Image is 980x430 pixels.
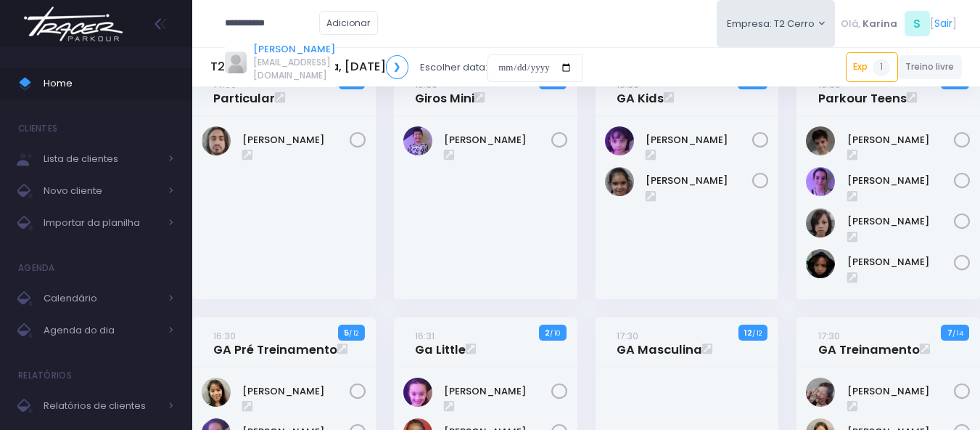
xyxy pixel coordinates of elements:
[415,328,466,357] a: 16:31Ga Little
[752,329,762,338] small: / 12
[605,167,634,196] img: LAURA DA SILVA BORGES
[18,361,72,390] h4: Relatórios
[253,42,335,57] a: [PERSON_NAME]
[898,55,963,79] a: Treino livre
[952,329,963,338] small: / 14
[44,150,160,169] span: Lista de clientes
[617,329,638,343] small: 17:30
[818,329,840,343] small: 17:30
[841,17,860,31] span: Olá,
[847,214,955,229] a: [PERSON_NAME]
[905,11,930,36] span: S
[44,289,160,308] span: Calendário
[18,253,55,283] h4: Agenda
[545,327,550,338] strong: 2
[806,378,835,407] img: Ana clara machado
[847,384,955,399] a: [PERSON_NAME]
[18,114,57,143] h4: Clientes
[835,7,962,40] div: [ ]
[213,329,236,343] small: 16:30
[44,182,160,200] span: Novo cliente
[847,174,955,188] a: [PERSON_NAME]
[806,167,835,196] img: Lívia Stevani Schargel
[213,77,275,106] a: 14:00Particular
[847,255,955,269] a: [PERSON_NAME]
[202,126,231,155] img: Henrique De Castlho Ferreira
[617,328,702,357] a: 17:30GA Masculina
[210,55,408,79] h5: T2 Cerro Segunda, [DATE]
[873,59,890,76] span: 1
[242,133,350,147] a: [PERSON_NAME]
[415,329,435,343] small: 16:31
[934,16,952,31] a: Sair
[550,329,560,338] small: / 10
[646,133,753,147] a: [PERSON_NAME]
[386,55,409,79] a: ❯
[202,378,231,407] img: Catharina Morais Ablas
[44,214,160,232] span: Importar da planilha
[210,51,582,84] div: Escolher data:
[862,17,897,31] span: Karina
[617,77,664,106] a: 15:30GA Kids
[242,384,350,399] a: [PERSON_NAME]
[947,327,952,338] strong: 7
[444,384,551,399] a: [PERSON_NAME]
[349,329,358,338] small: / 12
[847,133,955,147] a: [PERSON_NAME]
[253,56,335,82] span: [EMAIL_ADDRESS][DOMAIN_NAME]
[605,126,634,155] img: Alice Freire Lucco
[818,77,907,106] a: 16:30Parkour Teens
[44,321,160,340] span: Agenda do dia
[44,397,160,415] span: Relatórios de clientes
[403,126,432,155] img: Leonardo Arina Scudeller
[846,52,898,81] a: Exp1
[444,133,551,147] a: [PERSON_NAME]
[415,77,474,106] a: 15:30Giros Mini
[646,174,753,188] a: [PERSON_NAME]
[44,74,174,93] span: Home
[344,327,349,338] strong: 5
[806,249,835,278] img: Yeshe Idargo Kis
[213,328,337,357] a: 16:30GA Pré Treinamento
[806,126,835,155] img: Gabriel Amaral Alves
[806,208,835,238] img: Tiê Hokama Massaro
[403,378,432,407] img: Bianca Levy Siqueira Rezende
[818,328,920,357] a: 17:30GA Treinamento
[744,327,752,338] strong: 12
[319,11,379,35] a: Adicionar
